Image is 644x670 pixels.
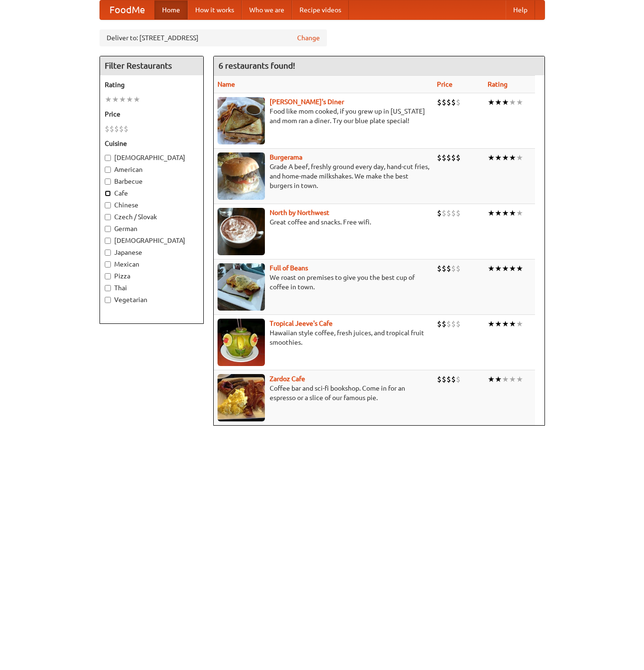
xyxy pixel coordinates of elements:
[451,97,456,107] li: $
[105,297,111,303] input: Vegetarian
[516,319,523,329] li: ★
[218,152,265,200] img: burgerama.jpg
[509,152,516,163] li: ★
[516,152,523,163] li: ★
[446,152,451,163] li: $
[495,97,502,107] li: ★
[495,208,502,218] li: ★
[488,374,495,384] li: ★
[437,97,442,107] li: $
[451,208,456,218] li: $
[506,0,535,19] a: Help
[451,319,456,329] li: $
[495,374,502,384] li: ★
[488,97,495,107] li: ★
[218,97,265,144] img: sallys.jpg
[488,152,495,163] li: ★
[446,319,451,329] li: $
[105,124,109,134] li: $
[516,208,523,218] li: ★
[495,319,502,329] li: ★
[509,374,516,384] li: ★
[437,152,442,163] li: $
[456,319,461,329] li: $
[100,29,327,46] div: Deliver to: [STREET_ADDRESS]
[488,319,495,329] li: ★
[105,224,199,233] label: German
[105,179,111,185] input: Barbecue
[270,153,302,161] b: Burgerama
[105,236,199,245] label: [DEMOGRAPHIC_DATA]
[105,188,199,198] label: Cafe
[105,139,199,148] h5: Cuisine
[456,374,461,384] li: $
[451,263,456,274] li: $
[105,109,199,119] h5: Price
[488,208,495,218] li: ★
[105,177,199,186] label: Barbecue
[509,208,516,218] li: ★
[109,124,114,134] li: $
[105,153,199,162] label: [DEMOGRAPHIC_DATA]
[437,208,442,218] li: $
[188,0,242,19] a: How it works
[437,263,442,274] li: $
[112,94,119,105] li: ★
[105,273,111,279] input: Pizza
[456,263,461,274] li: $
[437,319,442,329] li: $
[218,61,295,70] ng-pluralize: 6 restaurants found!
[456,208,461,218] li: $
[105,155,111,161] input: [DEMOGRAPHIC_DATA]
[509,263,516,274] li: ★
[442,152,446,163] li: $
[126,94,133,105] li: ★
[114,124,119,134] li: $
[451,152,456,163] li: $
[105,226,111,232] input: German
[119,94,126,105] li: ★
[270,264,308,272] b: Full of Beans
[456,152,461,163] li: $
[446,263,451,274] li: $
[105,295,199,304] label: Vegetarian
[502,319,509,329] li: ★
[442,319,446,329] li: $
[292,0,349,19] a: Recipe videos
[242,0,292,19] a: Who we are
[124,124,128,134] li: $
[270,209,329,216] a: North by Northwest
[502,152,509,163] li: ★
[218,328,429,347] p: Hawaiian style coffee, fresh juices, and tropical fruit smoothies.
[105,261,111,268] input: Mexican
[105,190,111,197] input: Cafe
[270,320,333,327] a: Tropical Jeeve's Cafe
[502,208,509,218] li: ★
[105,165,199,174] label: American
[270,375,305,383] a: Zardoz Cafe
[105,250,111,256] input: Japanese
[451,374,456,384] li: $
[105,212,199,222] label: Czech / Slovak
[509,97,516,107] li: ★
[105,214,111,220] input: Czech / Slovak
[100,56,203,75] h4: Filter Restaurants
[270,98,344,106] a: [PERSON_NAME]'s Diner
[105,285,111,291] input: Thai
[442,208,446,218] li: $
[105,259,199,269] label: Mexican
[133,94,140,105] li: ★
[442,263,446,274] li: $
[442,374,446,384] li: $
[446,208,451,218] li: $
[516,374,523,384] li: ★
[502,263,509,274] li: ★
[218,384,429,402] p: Coffee bar and sci-fi bookshop. Come in for an espresso or a slice of our famous pie.
[218,208,265,255] img: north.jpg
[105,271,199,281] label: Pizza
[502,374,509,384] li: ★
[516,263,523,274] li: ★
